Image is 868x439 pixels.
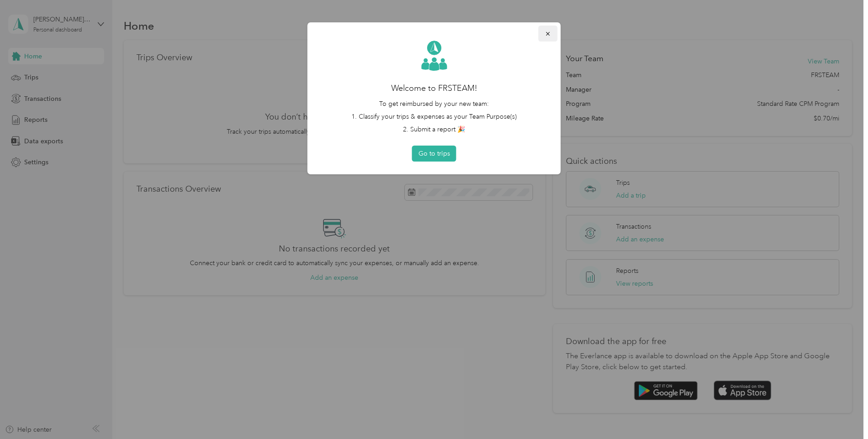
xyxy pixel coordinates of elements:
h2: Welcome to FRSTEAM! [320,82,548,94]
p: To get reimbursed by your new team: [320,99,548,109]
li: 2. Submit a report 🎉 [320,125,548,134]
iframe: Everlance-gr Chat Button Frame [817,388,868,439]
button: Go to trips [412,146,456,162]
li: 1. Classify your trips & expenses as your Team Purpose(s) [320,112,548,121]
